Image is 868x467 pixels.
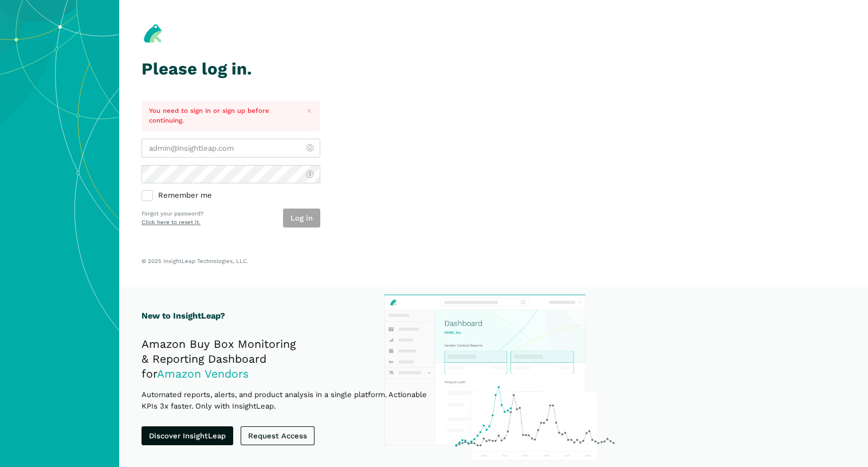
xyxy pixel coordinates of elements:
p: You need to sign in or sign up before continuing. [149,106,295,125]
a: Discover InsightLeap [142,426,233,445]
input: admin@insightleap.com [142,139,320,158]
p: Forgot your password? [142,210,203,218]
button: Close [303,104,316,117]
p: Automated reports, alerts, and product analysis in a single platform. Actionable KPIs 3x faster. ... [142,389,439,411]
img: InsightLeap Product [380,291,618,464]
h1: Please log in. [142,60,320,79]
h2: Amazon Buy Box Monitoring & Reporting Dashboard for [142,337,439,382]
label: Remember me [142,191,320,201]
p: © 2025 InsightLeap Technologies, LLC. [142,257,846,265]
a: Request Access [241,426,315,445]
a: Click here to reset it. [142,219,201,225]
h1: New to InsightLeap? [142,309,439,323]
span: Amazon Vendors [157,367,249,380]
